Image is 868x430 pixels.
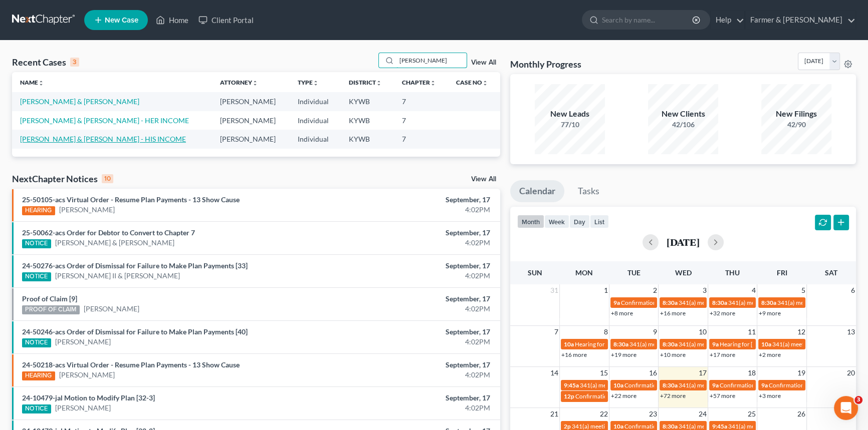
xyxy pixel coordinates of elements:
div: September, 17 [341,327,490,337]
span: 341(a) meeting for [PERSON_NAME] [728,299,825,306]
span: 341(a) meeting for [PERSON_NAME] & [PERSON_NAME] [679,381,828,389]
div: HEARING [22,371,55,380]
span: 341(a) meeting for [PERSON_NAME] [679,340,775,348]
span: 25 [747,408,757,420]
span: 341(a) meeting for [PERSON_NAME] & [PERSON_NAME] [629,340,779,348]
div: 4:02PM [341,238,490,248]
div: NOTICE [22,272,51,281]
span: 19 [796,367,806,379]
a: [PERSON_NAME] [55,337,111,347]
a: +10 more [660,351,686,358]
a: +72 more [660,392,686,399]
div: 4:02PM [341,370,490,380]
span: 20 [846,367,856,379]
span: Confirmation hearing for [PERSON_NAME] [624,381,738,389]
a: Nameunfold_more [20,79,44,86]
a: [PERSON_NAME] II & [PERSON_NAME] [55,271,180,281]
span: 22 [599,408,609,420]
iframe: Intercom live chat [834,396,858,420]
td: KYWB [341,130,394,148]
a: [PERSON_NAME] & [PERSON_NAME] - HER INCOME [20,116,189,125]
div: 3 [70,58,79,67]
span: 2 [652,284,658,296]
a: Chapterunfold_more [402,79,436,86]
span: 13 [846,326,856,338]
div: 4:02PM [341,271,490,281]
input: Search by name... [396,53,467,68]
span: 8:30a [663,299,678,306]
div: September, 17 [341,360,490,370]
span: 26 [796,408,806,420]
a: [PERSON_NAME] [55,403,111,413]
a: [PERSON_NAME] & [PERSON_NAME] - HIS INCOME [20,135,186,143]
div: PROOF OF CLAIM [22,305,80,314]
span: 9a [761,381,768,389]
div: New Filings [761,108,831,120]
div: 42/106 [648,120,718,130]
a: +19 more [611,351,636,358]
i: unfold_more [376,80,382,86]
span: 14 [549,367,559,379]
td: KYWB [341,111,394,130]
span: 8:30a [761,299,776,306]
span: 8:30a [663,422,678,430]
button: month [517,215,544,228]
a: Typeunfold_more [298,79,319,86]
a: Proof of Claim [9] [22,294,77,303]
div: September, 17 [341,228,490,238]
button: day [569,215,590,228]
a: +17 more [710,351,735,358]
a: Attorneyunfold_more [220,79,258,86]
a: Farmer & [PERSON_NAME] [745,11,855,29]
span: Mon [575,268,593,277]
a: +3 more [759,392,781,399]
span: 9a [712,340,719,348]
a: +22 more [611,392,636,399]
div: NextChapter Notices [12,173,113,185]
td: Individual [290,111,341,130]
span: 12p [564,392,574,400]
a: Client Portal [193,11,259,29]
div: NOTICE [22,338,51,347]
span: 5 [800,284,806,296]
span: 341(a) meeting for [PERSON_NAME] [580,381,677,389]
span: 341(a) meeting for [PERSON_NAME] [679,299,775,306]
span: 3 [854,396,862,404]
button: week [544,215,569,228]
a: 25-50062-acs Order for Debtor to Convert to Chapter 7 [22,228,195,237]
div: 4:02PM [341,304,490,314]
span: 31 [549,284,559,296]
i: unfold_more [482,80,488,86]
td: 7 [394,111,448,130]
td: [PERSON_NAME] [212,111,290,130]
td: Individual [290,92,341,111]
a: [PERSON_NAME] [59,370,115,380]
a: 24-50276-acs Order of Dismissal for Failure to Make Plan Payments [33] [22,261,248,270]
a: Calendar [510,180,564,202]
a: +57 more [710,392,735,399]
td: 7 [394,92,448,111]
a: [PERSON_NAME] & [PERSON_NAME] [55,238,174,248]
span: 341(a) meeting for [PERSON_NAME] [728,422,825,430]
span: 8:30a [712,299,727,306]
span: Hearing for [PERSON_NAME] [720,340,798,348]
span: 12 [796,326,806,338]
td: [PERSON_NAME] [212,92,290,111]
a: Districtunfold_more [349,79,382,86]
div: 42/90 [761,120,831,130]
div: 77/10 [535,120,605,130]
span: 9 [652,326,658,338]
span: 341(a) meeting for [PERSON_NAME] [572,422,669,430]
a: View All [471,176,496,183]
span: 10a [564,340,574,348]
div: 4:02PM [341,205,490,215]
span: Tue [627,268,640,277]
a: Home [151,11,193,29]
span: Wed [675,268,691,277]
span: Confirmation hearing for [PERSON_NAME] [624,422,738,430]
span: 16 [648,367,658,379]
a: View All [471,59,496,66]
span: Confirmation hearing for [PERSON_NAME] [621,299,735,306]
span: 18 [747,367,757,379]
span: Confirmation hearing for [PERSON_NAME] & [PERSON_NAME] [575,392,742,400]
